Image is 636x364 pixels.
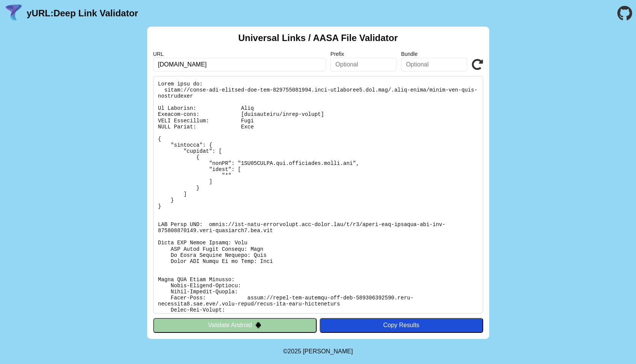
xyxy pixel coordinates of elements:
img: droidIcon.svg [255,322,262,328]
label: Prefix [330,51,397,57]
label: Bundle [401,51,467,57]
footer: © [283,339,353,364]
span: 2025 [288,348,301,355]
button: Validate Android [153,318,317,332]
input: Required [153,58,326,71]
img: yURL Logo [4,3,24,23]
a: yURL:Deep Link Validator [27,8,138,19]
input: Optional [330,58,397,71]
a: Michael Ibragimchayev's Personal Site [303,348,353,355]
div: Copy Results [324,322,479,329]
label: URL [153,51,326,57]
button: Copy Results [320,318,483,332]
input: Optional [401,58,467,71]
h2: Universal Links / AASA File Validator [238,33,398,43]
pre: Lorem ipsu do: sitam://conse-adi-elitsed-doe-tem-829755081994.inci-utlaboree5.dol.mag/.aliq-enima... [153,76,483,313]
